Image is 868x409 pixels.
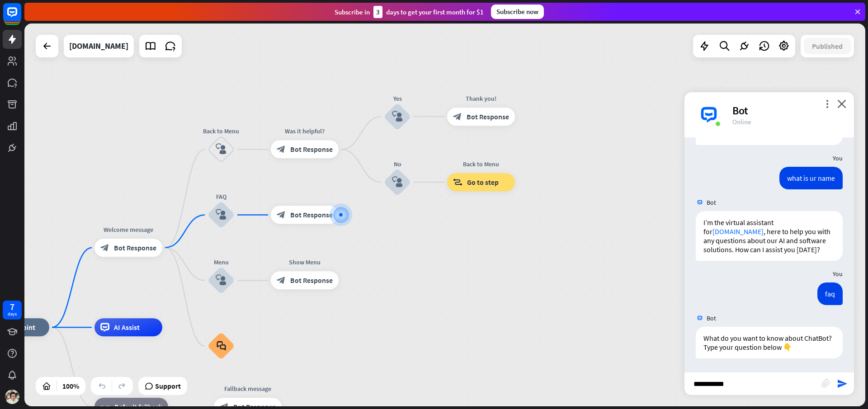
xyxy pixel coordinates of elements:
i: block_user_input [392,111,403,122]
i: block_attachment [821,379,830,388]
div: days [8,311,17,317]
div: what is ur name [779,167,843,189]
i: block_bot_response [453,112,462,121]
div: What do you want to know about ChatBot? Type your question below 👇 [696,327,843,358]
span: Bot Response [467,112,509,121]
i: block_user_input [392,177,403,188]
i: more_vert [823,99,831,108]
div: Subscribe now [491,5,544,19]
div: 100% [60,379,82,393]
div: Back to Menu [194,127,248,136]
div: Online [732,118,843,126]
i: close [837,99,846,108]
div: Show Menu [264,258,345,267]
span: You [833,154,843,162]
span: Support [155,379,181,393]
div: Back to Menu [440,160,522,169]
span: Go to step [467,178,499,187]
span: Bot Response [290,145,333,154]
div: Yes [370,94,425,103]
i: block_bot_response [100,243,109,252]
a: [DOMAIN_NAME] [712,227,764,236]
i: block_user_input [216,144,226,155]
div: Was it helpful? [264,127,345,136]
span: Bot [707,314,716,322]
div: Menu [194,258,248,267]
span: You [833,270,843,278]
div: 3 [373,6,382,18]
span: Bot Response [114,243,156,252]
div: Fallback message [207,385,288,394]
div: 7 [10,303,14,311]
button: Open LiveChat chat widget [7,4,34,31]
div: FAQ [194,193,248,202]
div: No [370,160,425,169]
a: 7 days [3,301,22,320]
i: block_faq [217,341,226,351]
div: Bot [732,103,843,118]
i: block_goto [453,178,462,187]
span: Bot [707,198,716,207]
div: mazeg.io [69,35,128,57]
i: send [837,378,848,389]
div: Welcome message [88,225,169,234]
i: block_bot_response [277,145,286,154]
i: block_user_input [216,275,226,286]
p: I’m the virtual assistant for , here to help you with any questions about our AI and software sol... [703,218,835,254]
button: Published [804,38,851,54]
div: Thank you! [440,94,522,103]
i: block_bot_response [277,211,286,220]
span: Bot Response [290,276,333,285]
span: AI Assist [114,323,140,332]
div: Subscribe in days to get your first month for $1 [335,6,484,18]
i: block_bot_response [277,276,286,285]
div: faq [817,282,843,305]
i: block_user_input [216,210,226,221]
span: Bot Response [290,211,333,220]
